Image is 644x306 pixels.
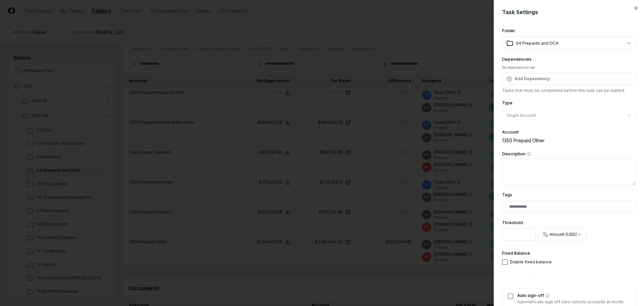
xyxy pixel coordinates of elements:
label: Type [502,100,513,105]
label: Folder [502,28,515,33]
label: Threshold [502,220,523,225]
div: No dependencies set [502,65,636,70]
label: Auto sign-off [517,294,630,298]
button: Auto sign-off [545,294,549,298]
button: Add Dependency [502,73,636,85]
button: Description [527,152,531,156]
div: Enable fixed balance [510,259,552,265]
label: Fixed Balance [502,251,530,256]
div: 1350 Prepaid Other [502,137,636,144]
label: Description [502,152,636,156]
label: Tags [502,192,512,197]
p: Tasks that must be completed before this task can be started. [502,88,636,94]
div: Account [502,130,636,134]
label: Dependencies [502,57,532,62]
h2: Task Settings [502,8,636,16]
